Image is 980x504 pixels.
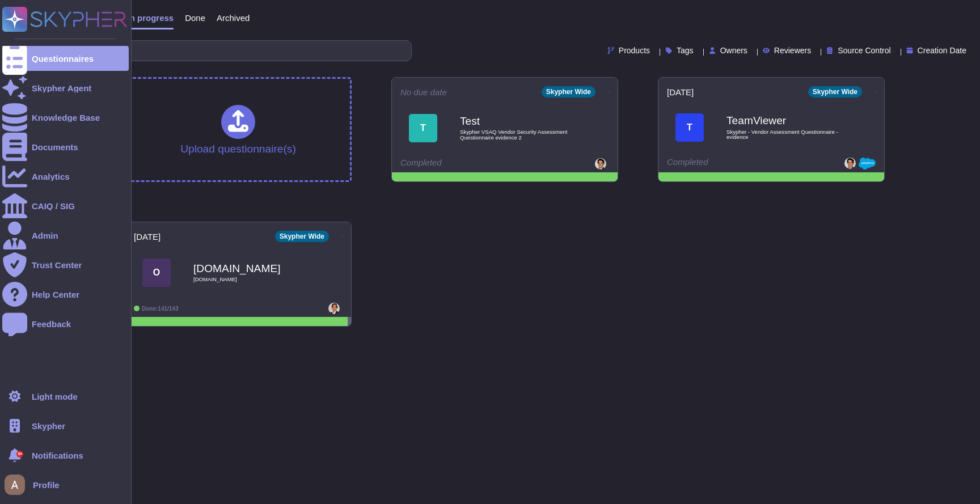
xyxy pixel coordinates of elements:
div: Admin [32,231,58,240]
span: No due date [400,88,447,96]
div: Skypher Wide [542,86,595,98]
div: CAIQ / SIG [32,202,75,210]
img: user [5,475,25,495]
div: T [675,113,704,142]
span: Skypher VSAQ Vendor Security Assessment Questionnaire evidence 2 [460,129,573,140]
span: Source Control [838,46,890,54]
div: Trust Center [32,261,82,269]
span: Creation Date [918,46,966,54]
span: Notifications [32,451,83,460]
span: Done [185,14,205,22]
img: user [595,158,606,170]
div: 9+ [16,451,23,458]
div: Light mode [32,392,78,401]
div: Questionnaires [32,54,94,63]
a: Knowledge Base [2,105,129,130]
img: user [328,303,340,314]
span: Archived [217,14,250,22]
b: [DOMAIN_NAME] [193,263,307,274]
span: Skypher [32,422,65,430]
a: Admin [2,223,129,248]
div: Skypher Agent [32,84,91,92]
img: Created from Salesforce [859,158,876,170]
a: Questionnaires [2,46,129,71]
span: [DATE] [134,232,160,241]
div: Skypher Wide [808,86,862,98]
button: user [2,472,33,497]
b: Test [460,116,573,126]
a: Trust Center [2,252,129,277]
span: Products [619,46,650,54]
div: Skypher Wide [275,231,329,242]
span: Done: 141/143 [142,306,179,312]
b: TeamViewer [726,115,840,126]
div: O [142,259,171,287]
div: Knowledge Base [32,113,100,122]
div: Analytics [32,172,70,181]
img: user [844,158,856,169]
div: Help Center [32,290,79,299]
span: Skypher - Vendor Assessment Questionnaire - evidence [726,129,840,140]
span: In progress [127,14,174,22]
span: Tags [677,46,694,54]
span: [DATE] [667,88,694,96]
a: Help Center [2,282,129,307]
div: Documents [32,143,78,151]
div: Completed [400,158,539,170]
div: Feedback [32,320,71,328]
span: Owners [720,46,747,54]
span: [DOMAIN_NAME] [193,277,307,282]
a: CAIQ / SIG [2,193,129,218]
span: Reviewers [774,46,811,54]
a: Skypher Agent [2,75,129,100]
a: Analytics [2,164,129,189]
a: Documents [2,134,129,159]
div: Upload questionnaire(s) [180,105,296,154]
div: Completed [667,158,806,170]
div: T [409,114,437,142]
span: Profile [33,481,60,489]
a: Feedback [2,311,129,336]
input: Search by keywords [45,41,411,61]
